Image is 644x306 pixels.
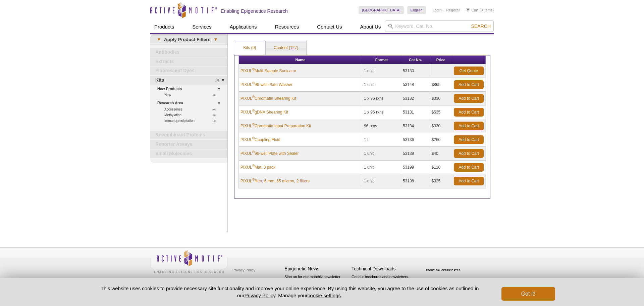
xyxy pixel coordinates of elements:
[164,112,219,118] a: (6)Methylation
[266,41,306,55] a: Content (127)
[430,119,452,133] td: $330
[212,112,219,118] span: (6)
[231,275,266,285] a: Terms & Conditions
[443,6,444,14] li: |
[362,174,401,188] td: 1 unit
[454,163,484,172] a: Add to Cart
[426,269,461,271] a: ABOUT SSL CERTIFICATES
[150,140,227,149] a: Reporter Assays
[284,266,348,272] h4: Epigenetic News
[240,95,296,101] a: PIXUL®Chromatin Shearing Kit
[430,133,452,147] td: $260
[454,94,484,103] a: Add to Cart
[164,92,219,98] a: (8)New
[164,118,219,124] a: (3)Immunoprecipitation
[401,133,430,147] td: 53136
[401,119,430,133] td: 53134
[164,106,219,112] a: (6)Accessories
[467,6,494,14] li: (0 items)
[150,76,227,85] a: (9)Kits
[239,56,362,64] th: Name
[150,248,227,275] img: Active Motif,
[469,23,493,29] button: Search
[212,118,219,124] span: (3)
[240,137,280,143] a: PIXUL®Coupling Fluid
[401,161,430,174] td: 53199
[362,147,401,161] td: 1 unit
[352,274,415,291] p: Get our brochures and newsletters, or request them by mail.
[401,174,430,188] td: 53198
[419,259,469,274] table: Click to Verify - This site chose Symantec SSL for secure e-commerce and confidential communicati...
[362,133,401,147] td: 1 L
[467,8,478,12] a: Cart
[188,20,216,33] a: Services
[240,164,275,170] a: PIXUL®Mat, 3 pack
[433,8,442,12] a: Login
[362,105,401,119] td: 1 x 96 rxns
[226,20,261,33] a: Applications
[401,64,430,78] td: 53130
[454,135,484,144] a: Add to Cart
[430,78,452,92] td: $865
[454,149,484,158] a: Add to Cart
[212,106,219,112] span: (6)
[362,64,401,78] td: 1 unit
[252,109,255,113] sup: ®
[308,293,341,298] button: cookie settings
[210,37,221,43] span: ▾
[401,56,430,64] th: Cat No.
[150,57,227,66] a: Extracts
[89,285,490,299] p: This website uses cookies to provide necessary site functionality and improve your online experie...
[446,8,460,12] a: Register
[501,287,555,301] button: Got it!
[252,178,255,181] sup: ®
[430,174,452,188] td: $325
[157,99,223,106] a: Research Area
[385,20,494,32] input: Keyword, Cat. No.
[150,67,227,75] a: Fluorescent Dyes
[454,177,484,185] a: Add to Cart
[252,68,255,71] sup: ®
[430,147,452,161] td: $40
[430,105,452,119] td: $535
[362,161,401,174] td: 1 unit
[150,131,227,139] a: Recombinant Proteins
[313,20,346,33] a: Contact Us
[352,266,415,272] h4: Technical Downloads
[240,82,292,88] a: PIXUL®96-well Plate Washer
[252,81,255,85] sup: ®
[454,67,484,75] a: Get Quote
[467,8,470,11] img: Your Cart
[271,20,303,33] a: Resources
[454,80,484,89] a: Add to Cart
[362,56,401,64] th: Format
[240,68,296,74] a: PIXUL®Multi-Sample Sonicator
[231,265,257,275] a: Privacy Policy
[362,119,401,133] td: 96 rxns
[252,95,255,99] sup: ®
[240,123,311,129] a: PIXUL®Chromatin Input Preparation Kit
[214,76,223,85] span: (9)
[407,6,426,14] a: English
[150,34,227,45] a: ▾Apply Product Filters▾
[401,147,430,161] td: 53139
[401,105,430,119] td: 53131
[235,41,264,55] a: Kits (9)
[150,48,227,57] a: Antibodies
[157,85,223,92] a: New Products
[454,122,484,130] a: Add to Cart
[454,108,484,117] a: Add to Cart
[240,150,299,157] a: PIXUL®96-well Plate with Sealer
[356,20,385,33] a: About Us
[221,8,288,14] h2: Enabling Epigenetics Research
[252,150,255,154] sup: ®
[240,109,288,115] a: PIXUL®gDNA Shearing Kit
[252,164,255,168] sup: ®
[154,37,164,43] span: ▾
[359,6,404,14] a: [GEOGRAPHIC_DATA]
[252,123,255,126] sup: ®
[150,20,178,33] a: Products
[401,78,430,92] td: 53148
[430,161,452,174] td: $110
[430,92,452,105] td: $330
